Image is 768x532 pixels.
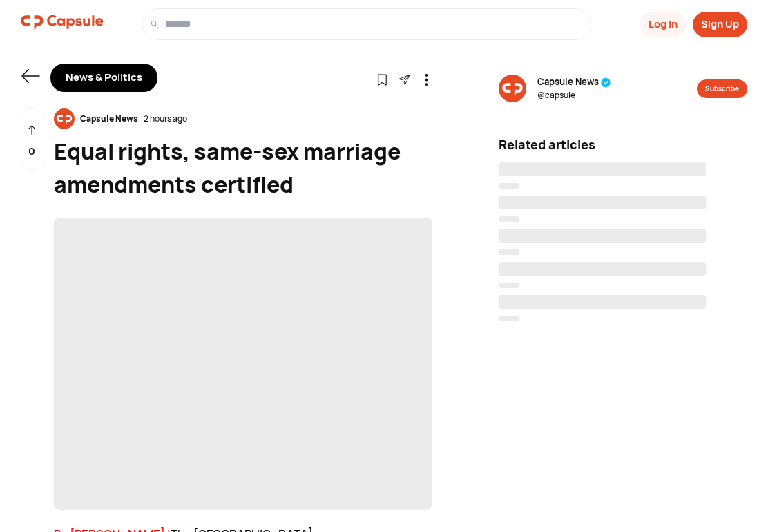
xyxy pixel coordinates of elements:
img: tick [601,77,611,88]
button: Log In [640,12,686,37]
span: ‌ [499,295,706,309]
a: logo [21,8,104,40]
div: 2 hours ago [144,113,187,125]
img: resizeImage [54,218,432,511]
span: Capsule News [537,75,611,89]
div: Related articles [499,135,747,154]
div: Capsule News [75,113,144,125]
span: ‌ [499,196,706,209]
span: ‌ [499,216,519,222]
p: 0 [28,144,35,160]
span: ‌ [499,249,519,255]
button: Subscribe [697,79,747,98]
img: resizeImage [499,75,526,102]
span: ‌ [499,162,706,176]
div: Equal rights, same-sex marriage amendments certified [54,135,432,201]
span: @ capsule [537,89,611,102]
img: resizeImage [54,108,75,129]
span: ‌ [499,283,519,288]
div: News & Politics [50,64,157,92]
button: Sign Up [693,12,747,37]
img: logo [21,8,104,36]
span: ‌ [499,183,519,189]
span: ‌ [54,218,432,511]
span: ‌ [499,316,519,321]
span: ‌ [499,262,706,276]
span: ‌ [499,229,706,243]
